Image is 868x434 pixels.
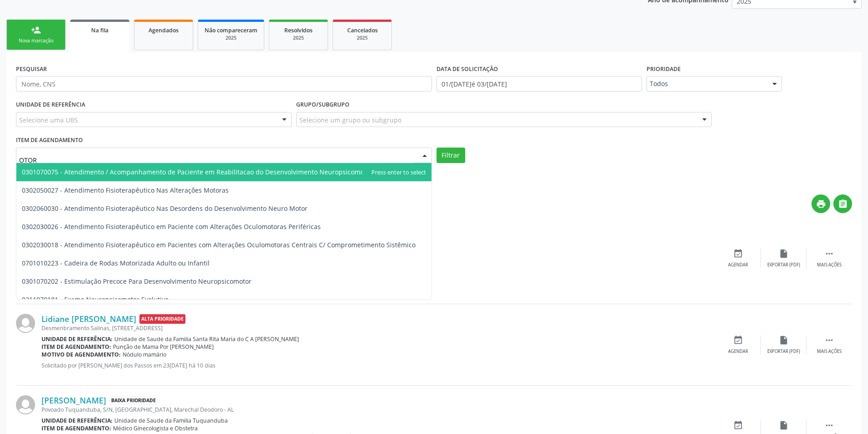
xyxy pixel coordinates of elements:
div: Mais ações [817,348,842,355]
img: img [16,314,35,333]
i: event_available [733,420,743,430]
span: 0302060030 - Atendimento Fisioterapêutico Nas Desordens do Desenvolvimento Neuro Motor [22,204,308,213]
a: [PERSON_NAME] [41,395,106,405]
b: Motivo de agendamento: [41,351,121,358]
span: Agendados [149,26,179,34]
i:  [824,335,834,345]
label: PESQUISAR [16,62,47,76]
div: 2025 [205,35,257,41]
span: 0301070075 - Atendimento / Acompanhamento de Paciente em Reabilitacao do Desenvolvimento Neuropsi... [22,168,373,176]
span: 0301070202 - Estimulação Precoce Para Desenvolvimento Neuropsicomotor [22,277,252,286]
i:  [824,249,834,259]
span: Selecione uma UBS [19,115,78,125]
i: insert_drive_file [779,335,789,345]
div: 2025 [276,35,321,41]
a: Lidiane [PERSON_NAME] [41,314,136,324]
b: Item de agendamento: [41,343,111,351]
p: Solicitado por [PERSON_NAME] dos Passos em 23[DATE] há 10 dias [41,362,715,369]
input: Selecione um intervalo [437,76,642,92]
i:  [838,199,848,209]
span: 0211070181 - Exame Neuropsicomotor Evolutivo [22,295,169,304]
div: Agendar [728,262,748,268]
img: img [16,395,35,414]
b: Unidade de referência: [41,335,113,343]
span: Nódulo mamário [123,351,166,358]
b: Unidade de referência: [41,417,113,424]
b: Item de agendamento: [41,424,111,432]
span: Resolvidos [284,26,313,34]
span: Selecione um grupo ou subgrupo [299,115,401,125]
span: Punção de Mama Por [PERSON_NAME] [113,343,214,351]
span: Alta Prioridade [139,314,185,324]
span: Não compareceram [205,26,257,34]
span: 0302030018 - Atendimento Fisioterapêutico em Pacientes com Alterações Oculomotoras Centrais C/ Co... [22,240,416,249]
div: 2025 [339,35,385,41]
span: Cancelados [347,26,378,34]
i: event_available [733,335,743,345]
div: Mais ações [817,262,842,268]
input: Nome, CNS [16,76,432,92]
div: Agendar [728,348,748,355]
button:  [833,194,852,213]
i: event_available [733,249,743,259]
i:  [824,420,834,430]
div: person_add [31,25,41,35]
button: print [812,194,830,213]
label: Grupo/Subgrupo [296,98,349,112]
span: Médico Ginecologista e Obstetra [113,424,198,432]
div: Exportar (PDF) [767,262,800,268]
label: Prioridade [647,62,681,76]
i: insert_drive_file [779,420,789,430]
i: insert_drive_file [779,249,789,259]
label: Item de agendamento [16,133,83,148]
span: 0701010223 - Cadeira de Rodas Motorizada Adulto ou Infantil [22,259,210,267]
span: Unidade de Saude da Familia Tuquanduba [114,417,228,424]
span: Baixa Prioridade [109,396,158,405]
div: Exportar (PDF) [767,348,800,355]
label: UNIDADE DE REFERÊNCIA [16,98,85,112]
div: Desmenbramento Salinas, [STREET_ADDRESS] [41,324,715,332]
div: Nova marcação [13,37,59,44]
span: 0302030026 - Atendimento Fisioterapêutico em Paciente com Alterações Oculomotoras Periféricas [22,222,321,231]
button: Filtrar [437,148,465,163]
span: 0302050027 - Atendimento Fisioterapêutico Nas Alterações Motoras [22,186,229,194]
input: Selecionar procedimento [19,151,413,169]
span: Na fila [91,26,108,34]
div: Povoado Tuquanduba, S/N, [GEOGRAPHIC_DATA], Marechal Deodoro - AL [41,406,715,414]
i: print [816,199,826,209]
span: Unidade de Saude da Familia Santa Rita Maria do C A [PERSON_NAME] [114,335,299,343]
span: Todos [650,79,763,88]
label: DATA DE SOLICITAÇÃO [437,62,498,76]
